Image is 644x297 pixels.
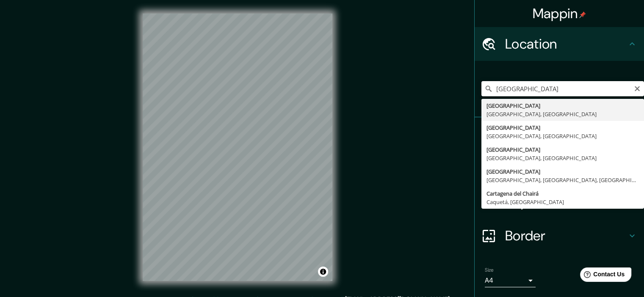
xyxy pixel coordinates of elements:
[485,267,494,274] label: Size
[486,132,639,140] div: [GEOGRAPHIC_DATA], [GEOGRAPHIC_DATA]
[486,123,639,132] div: [GEOGRAPHIC_DATA]
[486,189,639,198] div: Cartagena del Chairá
[318,267,328,277] button: Toggle attribution
[486,101,639,110] div: [GEOGRAPHIC_DATA]
[486,110,639,118] div: [GEOGRAPHIC_DATA], [GEOGRAPHIC_DATA]
[481,81,644,96] input: Pick your city or area
[486,154,639,162] div: [GEOGRAPHIC_DATA], [GEOGRAPHIC_DATA]
[475,219,644,253] div: Border
[579,11,586,18] img: pin-icon.png
[505,227,627,244] h4: Border
[505,35,627,52] h4: Location
[143,14,332,281] canvas: Map
[569,264,635,288] iframe: Help widget launcher
[486,198,639,206] div: Caquetá, [GEOGRAPHIC_DATA]
[485,274,536,287] div: A4
[634,84,641,92] button: Clear
[486,167,639,176] div: [GEOGRAPHIC_DATA]
[486,145,639,154] div: [GEOGRAPHIC_DATA]
[505,193,627,210] h4: Layout
[486,176,639,184] div: [GEOGRAPHIC_DATA], [GEOGRAPHIC_DATA], [GEOGRAPHIC_DATA]
[475,151,644,185] div: Style
[475,27,644,61] div: Location
[533,5,586,22] h4: Mappin
[475,185,644,219] div: Layout
[475,117,644,151] div: Pins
